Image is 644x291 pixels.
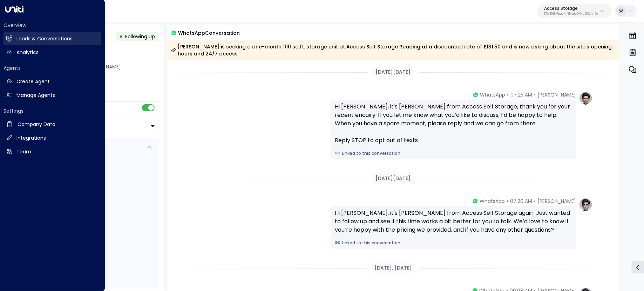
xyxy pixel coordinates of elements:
img: profile-logo.png [579,91,593,105]
h2: Overview [4,22,101,29]
a: Manage Agents [4,89,101,102]
a: Team [4,145,101,158]
span: [PERSON_NAME] [537,91,576,98]
span: Following Up [126,33,155,40]
span: WhatsApp Conversation [178,29,240,37]
h2: Settings [4,107,101,114]
a: Create Agent [4,75,101,88]
div: [DATE][DATE] [373,67,413,77]
button: Access Storage17248963-7bae-4f68-a6e0-04e589c1c15e [537,4,612,18]
h2: Company Data [18,121,55,128]
a: Leads & Conversations [4,32,101,45]
a: Linked to this conversation [335,150,572,157]
span: [PERSON_NAME] [537,198,576,205]
span: • [507,198,508,205]
span: • [534,198,536,205]
div: [PERSON_NAME] is seeking a one-month 100 sq.ft. storage unit at Access Self Storage Reading at a ... [171,43,615,57]
img: profile-logo.png [579,198,593,212]
div: Hi [PERSON_NAME], it's [PERSON_NAME] from Access Self Storage again. Just wanted to follow up and... [335,209,572,234]
div: Hi [PERSON_NAME], it's [PERSON_NAME] from Access Self Storage, thank you for your recent enquiry.... [335,102,572,145]
a: Analytics [4,46,101,59]
span: • [534,91,536,98]
h2: Integrations [16,134,46,142]
span: WhatsApp [480,91,505,98]
a: Integrations [4,132,101,145]
span: 07:20 AM [510,198,532,205]
span: WhatsApp [480,198,505,205]
a: Linked to this conversation [335,240,572,246]
h2: Analytics [16,49,39,56]
div: • [120,30,123,43]
h2: Agents [4,65,101,72]
h2: Leads & Conversations [16,35,73,42]
span: 07:25 AM [510,91,532,98]
a: Company Data [4,118,101,131]
p: Access Storage [544,6,598,11]
p: 17248963-7bae-4f68-a6e0-04e589c1c15e [544,13,598,15]
span: • [507,91,509,98]
div: [DATE][DATE] [373,173,413,184]
h2: Manage Agents [16,92,55,99]
h2: Create Agent [16,78,50,85]
div: [DATE], [DATE] [372,263,415,273]
h2: Team [16,148,31,156]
